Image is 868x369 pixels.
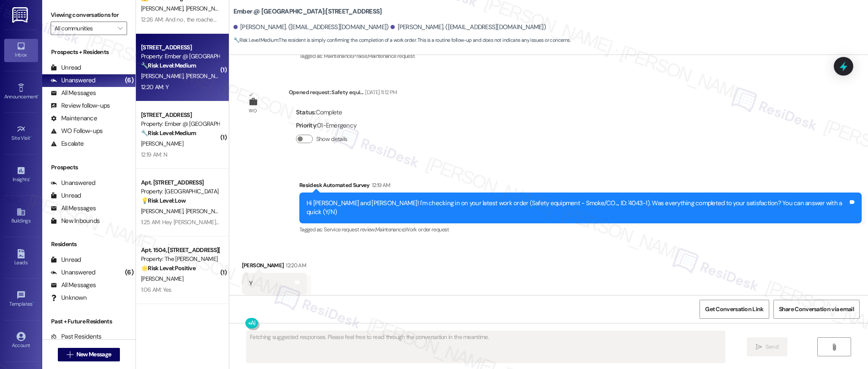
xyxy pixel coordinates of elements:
[54,22,114,35] input: All communities
[4,288,38,311] a: Templates •
[307,199,848,217] div: Hi [PERSON_NAME] and [PERSON_NAME]! I'm checking in on your latest work order (Safety equipment -...
[29,175,30,181] span: •
[51,89,96,98] div: All Messages
[76,350,111,359] span: New Message
[4,205,38,228] a: Buildings
[51,281,96,290] div: All Messages
[4,247,38,269] a: Leads
[141,52,219,61] div: Property: Ember @ [GEOGRAPHIC_DATA]
[141,246,219,255] div: Apt. 1504, [STREET_ADDRESS][PERSON_NAME]
[316,135,347,144] label: Show details
[233,23,389,32] div: [PERSON_NAME]. ([EMAIL_ADDRESS][DOMAIN_NAME])
[185,5,228,12] span: [PERSON_NAME]
[51,139,84,148] div: Escalate
[141,119,219,128] div: Property: Ember @ [GEOGRAPHIC_DATA]
[51,8,127,22] label: Viewing conversations for
[141,264,195,272] strong: 🌟 Risk Level: Positive
[249,106,257,115] div: WO
[51,127,103,136] div: WO Follow-ups
[123,74,136,87] div: (6)
[363,88,397,97] div: [DATE] 11:12 PM
[141,151,167,158] div: 12:19 AM: N
[242,261,307,273] div: [PERSON_NAME]
[765,342,778,351] span: Send
[324,52,353,60] span: Maintenance ,
[141,5,186,12] span: [PERSON_NAME]
[296,121,316,130] b: Priority
[51,114,97,123] div: Maintenance
[299,223,862,236] div: Tagged as:
[705,305,763,314] span: Get Conversation Link
[58,348,120,361] button: New Message
[141,129,196,137] strong: 🔧 Risk Level: Medium
[249,279,252,288] div: Y
[51,217,100,225] div: New Inbounds
[233,37,278,43] strong: 🔧 Risk Level: Medium
[141,83,168,91] div: 12:20 AM: Y
[141,255,219,263] div: Property: The [PERSON_NAME]
[51,293,87,302] div: Unknown
[233,7,382,16] b: Ember @ [GEOGRAPHIC_DATA]: [STREET_ADDRESS]
[141,197,186,204] strong: 💡 Risk Level: Low
[51,332,102,341] div: Past Residents
[700,300,769,319] button: Get Conversation Link
[242,295,307,307] div: Tagged as:
[51,76,95,85] div: Unanswered
[141,178,219,187] div: Apt. [STREET_ADDRESS]
[185,207,228,215] span: [PERSON_NAME]
[51,101,110,110] div: Review follow-ups
[4,39,38,62] a: Inbox
[296,119,356,132] div: : 01-Emergency
[185,72,228,80] span: [PERSON_NAME]
[370,181,391,190] div: 12:19 AM
[51,268,95,277] div: Unanswered
[299,50,862,62] div: Tagged as:
[375,226,404,233] span: Maintenance ,
[4,163,38,186] a: Insights •
[289,88,397,100] div: Opened request: Safety equi...
[118,25,122,32] i: 
[30,134,32,140] span: •
[141,111,219,119] div: [STREET_ADDRESS]
[284,261,306,270] div: 12:20 AM
[42,240,136,249] div: Residents
[67,351,73,358] i: 
[773,300,860,319] button: Share Conversation via email
[33,300,34,306] span: •
[247,331,725,363] textarea: Fetching suggested responses. Please feel free to read through the conversation in the meantime.
[779,305,854,314] span: Share Conversation via email
[404,226,449,233] span: Work order request
[296,106,356,119] div: : Complete
[324,226,375,233] span: Service request review ,
[4,122,38,145] a: Site Visit •
[353,52,367,60] span: Praise ,
[42,317,136,326] div: Past + Future Residents
[141,207,186,215] span: [PERSON_NAME]
[368,52,415,60] span: Maintenance request
[42,163,136,172] div: Prospects
[296,108,315,117] b: Status
[141,43,219,52] div: [STREET_ADDRESS]
[51,255,81,264] div: Unread
[51,191,81,200] div: Unread
[141,16,433,23] div: 12:26 AM: And no , the roaches are still at large. We got a text as completed the moment the serv...
[4,329,38,352] a: Account
[141,218,256,226] div: 1:25 AM: Hey [PERSON_NAME] have a question
[42,48,136,57] div: Prospects + Residents
[747,337,788,356] button: Send
[391,23,546,32] div: [PERSON_NAME]. ([EMAIL_ADDRESS][DOMAIN_NAME])
[141,72,186,80] span: [PERSON_NAME]
[141,187,219,196] div: Property: [GEOGRAPHIC_DATA]
[756,344,762,350] i: 
[141,275,183,282] span: [PERSON_NAME]
[141,62,196,69] strong: 🔧 Risk Level: Medium
[233,36,570,45] span: : The resident is simply confirming the completion of a work order. This is a routine follow-up a...
[141,286,171,293] div: 1:06 AM: Yes
[831,344,837,350] i: 
[123,266,136,279] div: (6)
[51,204,96,213] div: All Messages
[141,140,183,147] span: [PERSON_NAME]
[51,63,81,72] div: Unread
[38,92,39,98] span: •
[12,7,30,23] img: ResiDesk Logo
